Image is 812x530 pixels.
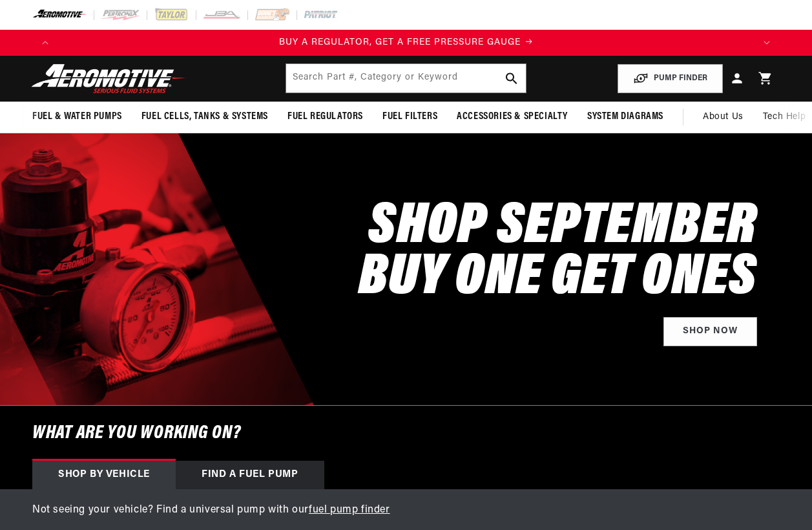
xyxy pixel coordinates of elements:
div: Announcement [58,36,754,50]
span: Fuel Regulators [287,110,363,124]
span: System Diagrams [587,110,663,124]
summary: Fuel Regulators [278,102,373,132]
span: BUY A REGULATOR, GET A FREE PRESSURE GAUGE [279,38,521,47]
a: Shop Now [663,317,757,346]
img: Aeromotive [28,63,189,94]
span: Accessories & Specialty [457,110,568,124]
button: PUMP FINDER [618,64,723,93]
summary: Fuel & Water Pumps [23,102,132,132]
span: Tech Help [763,110,806,124]
summary: Fuel Cells, Tanks & Systems [132,102,278,132]
a: BUY A REGULATOR, GET A FREE PRESSURE GAUGE [58,36,754,50]
a: fuel pump finder [309,505,390,515]
span: Fuel Cells, Tanks & Systems [141,110,268,124]
span: About Us [703,112,744,122]
summary: Accessories & Specialty [447,102,578,132]
summary: Fuel Filters [373,102,447,132]
button: search button [497,64,526,93]
h2: SHOP SEPTEMBER BUY ONE GET ONES [359,203,757,305]
span: Fuel Filters [382,110,437,124]
div: Shop by vehicle [32,461,176,489]
a: About Us [693,102,753,133]
div: 1 of 4 [58,36,754,50]
button: Translation missing: en.sections.announcements.next_announcement [754,30,780,56]
input: Search by Part Number, Category or Keyword [286,64,525,93]
div: Find a Fuel Pump [176,461,324,489]
span: Fuel & Water Pumps [32,110,122,124]
summary: System Diagrams [578,102,673,132]
p: Not seeing your vehicle? Find a universal pump with our [32,502,780,519]
button: Translation missing: en.sections.announcements.previous_announcement [32,30,58,56]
